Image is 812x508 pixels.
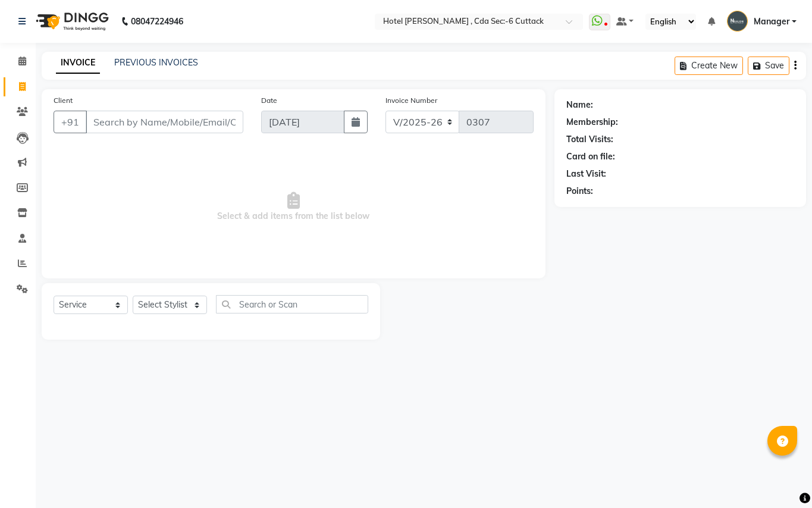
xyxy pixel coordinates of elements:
img: Manager [727,11,748,32]
input: Search or Scan [216,295,368,313]
iframe: chat widget [762,460,800,496]
div: Card on file: [566,150,615,163]
button: Save [748,57,789,75]
div: Points: [566,185,593,197]
a: INVOICE [56,52,100,74]
a: PREVIOUS INVOICES [114,57,198,68]
div: Last Visit: [566,168,606,180]
div: Total Visits: [566,133,613,146]
button: +91 [54,111,87,133]
div: Name: [566,99,593,111]
img: logo [30,5,112,38]
button: Create New [675,57,743,75]
span: Manager [754,15,789,28]
label: Date [261,95,277,106]
b: 08047224946 [131,5,183,38]
div: Membership: [566,116,618,128]
input: Search by Name/Mobile/Email/Code [86,111,243,133]
span: Select & add items from the list below [54,148,534,266]
label: Invoice Number [385,95,437,106]
label: Client [54,95,73,106]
